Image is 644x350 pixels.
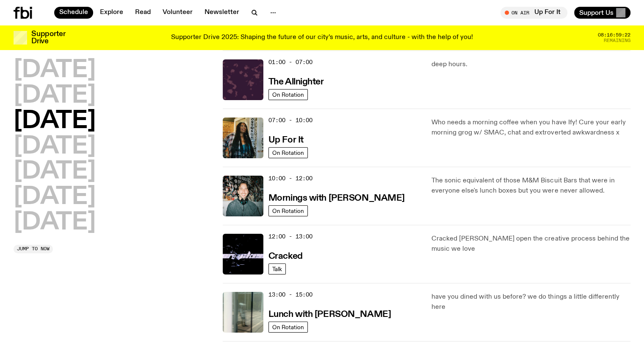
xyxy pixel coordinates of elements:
[268,78,324,87] h3: The Allnighter
[268,147,308,158] a: On Rotation
[268,134,304,145] a: Up For It
[31,31,65,45] h3: Supporter Drive
[14,109,96,133] button: [DATE]
[431,292,630,312] p: have you dined with us before? we do things a little differently here
[158,7,198,19] a: Volunteer
[54,7,93,19] a: Schedule
[272,149,304,156] span: On Rotation
[268,89,308,100] a: On Rotation
[14,185,96,209] button: [DATE]
[268,291,312,299] span: 13:00 - 15:00
[268,194,405,203] h3: Mornings with [PERSON_NAME]
[268,76,324,87] a: The Allnighter
[604,38,630,43] span: Remaining
[574,7,630,19] button: Support Us
[14,59,96,82] button: [DATE]
[598,33,630,37] span: 08:16:59:22
[500,7,567,19] button: On AirUp For It
[171,34,473,42] p: Supporter Drive 2025: Shaping the future of our city’s music, arts, and culture - with the help o...
[14,245,53,253] button: Jump to now
[431,118,630,138] p: Who needs a morning coffee when you have Ify! Cure your early morning grog w/ SMAC, chat and extr...
[268,232,312,241] span: 12:00 - 13:00
[268,58,312,66] span: 01:00 - 07:00
[223,234,263,274] img: Logo for Podcast Cracked. Black background, with white writing, with glass smashing graphics
[268,263,286,274] a: Talk
[579,9,614,17] span: Support Us
[268,252,303,261] h3: Cracked
[17,246,50,251] span: Jump to now
[130,7,156,19] a: Read
[14,84,96,108] button: [DATE]
[268,136,304,145] h3: Up For It
[95,7,128,19] a: Explore
[431,59,630,70] p: deep hours.
[268,322,308,333] a: On Rotation
[268,250,303,261] a: Cracked
[14,135,96,159] button: [DATE]
[268,310,391,319] h3: Lunch with [PERSON_NAME]
[268,192,405,203] a: Mornings with [PERSON_NAME]
[268,174,312,182] span: 10:00 - 12:00
[431,234,630,254] p: Cracked [PERSON_NAME] open the creative process behind the music we love
[199,7,244,19] a: Newsletter
[223,176,263,216] img: Radio presenter Ben Hansen sits in front of a wall of photos and an fbi radio sign. Film photo. B...
[268,116,312,124] span: 07:00 - 10:00
[223,118,263,158] img: Ify - a Brown Skin girl with black braided twists, looking up to the side with her tongue stickin...
[272,91,304,98] span: On Rotation
[272,207,304,214] span: On Rotation
[431,176,630,196] p: The sonic equivalent of those M&M Biscuit Bars that were in everyone else's lunch boxes but you w...
[272,324,304,330] span: On Rotation
[268,308,391,319] a: Lunch with [PERSON_NAME]
[272,266,282,272] span: Talk
[14,211,96,235] button: [DATE]
[268,205,308,216] a: On Rotation
[14,160,96,184] button: [DATE]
